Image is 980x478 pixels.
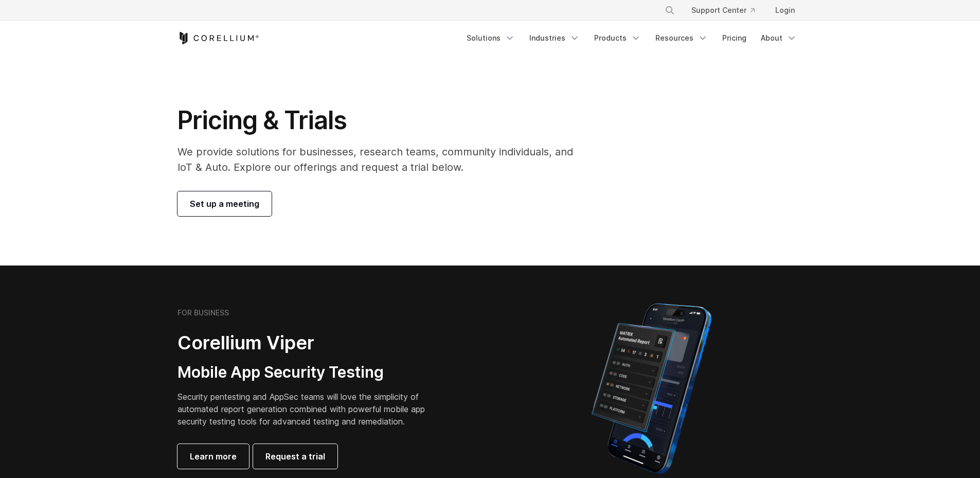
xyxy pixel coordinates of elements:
div: Navigation Menu [460,29,803,47]
p: We provide solutions for businesses, research teams, community individuals, and IoT & Auto. Explo... [177,144,587,175]
a: Industries [523,29,586,47]
a: Set up a meeting [177,191,272,216]
a: Support Center [683,1,763,20]
a: Corellium Home [177,32,259,44]
a: Products [588,29,647,47]
span: Request a trial [265,450,325,463]
span: Set up a meeting [190,198,259,210]
h3: Mobile App Security Testing [177,363,441,382]
a: About [755,29,803,47]
button: Search [661,1,679,20]
h2: Corellium Viper [177,331,441,355]
h6: FOR BUSINESS [177,308,229,317]
a: Solutions [460,29,521,47]
a: Login [767,1,803,20]
div: Navigation Menu [652,1,803,20]
h1: Pricing & Trials [177,105,587,136]
a: Learn more [177,444,249,469]
span: Learn more [190,450,237,463]
p: Security pentesting and AppSec teams will love the simplicity of automated report generation comb... [177,391,441,428]
a: Request a trial [253,444,337,469]
a: Resources [649,29,714,47]
a: Pricing [716,29,753,47]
